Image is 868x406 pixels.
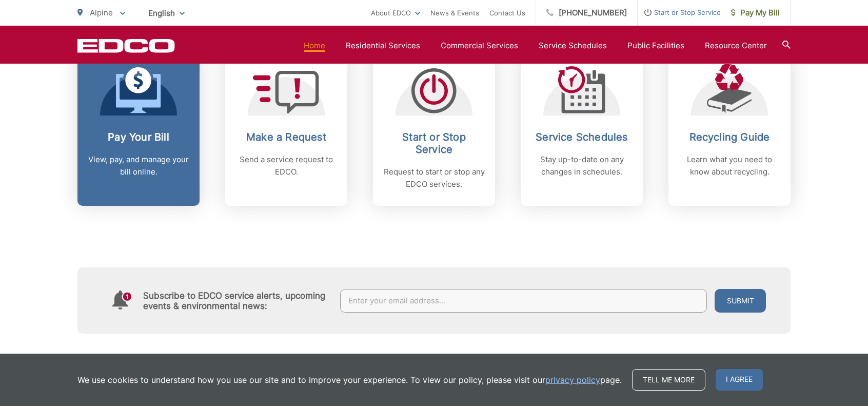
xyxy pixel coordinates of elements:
[705,40,767,52] a: Resource Center
[346,40,420,52] a: Residential Services
[371,7,420,19] a: About EDCO
[539,40,607,52] a: Service Schedules
[88,153,189,178] p: View, pay, and manage your bill online.
[235,153,337,178] p: Send a service request to EDCO.
[441,40,518,52] a: Commercial Services
[545,374,600,386] a: privacy policy
[304,40,325,52] a: Home
[143,291,330,311] h4: Subscribe to EDCO service alerts, upcoming events & environmental news:
[383,166,485,190] p: Request to start or stop any EDCO services.
[77,49,200,206] a: Pay Your Bill View, pay, and manage your bill online.
[632,369,705,391] a: Tell me more
[141,4,192,22] span: English
[225,49,347,206] a: Make a Request Send a service request to EDCO.
[668,49,791,206] a: Recycling Guide Learn what you need to know about recycling.
[235,131,337,143] h2: Make a Request
[340,289,707,313] input: Enter your email address...
[627,40,684,52] a: Public Facilities
[77,38,175,53] a: EDCD logo. Return to the homepage.
[731,7,780,19] span: Pay My Bill
[521,49,643,206] a: Service Schedules Stay up-to-date on any changes in schedules.
[90,8,113,17] span: Alpine
[77,374,622,386] p: We use cookies to understand how you use our site and to improve your experience. To view our pol...
[383,131,485,156] h2: Start or Stop Service
[531,153,633,178] p: Stay up-to-date on any changes in schedules.
[531,131,633,143] h2: Service Schedules
[430,7,479,19] a: News & Events
[88,131,189,143] h2: Pay Your Bill
[489,7,525,19] a: Contact Us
